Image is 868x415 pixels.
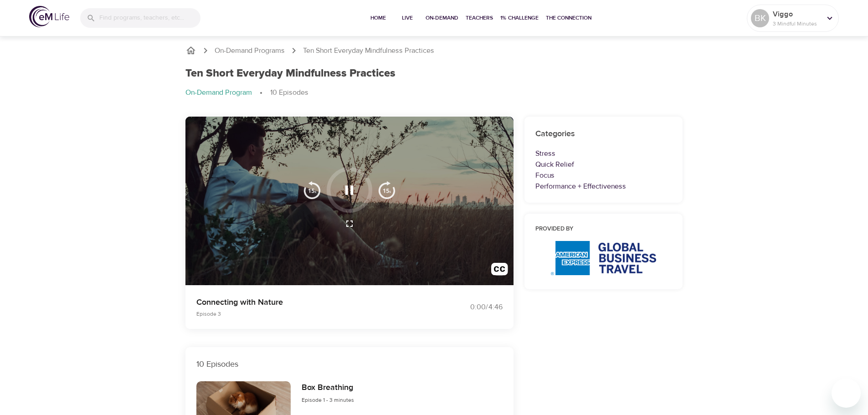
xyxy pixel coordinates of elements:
[303,181,321,199] img: 15s_prev.svg
[378,181,396,199] img: 15s_next.svg
[832,379,861,408] iframe: Button to launch messaging window
[270,87,308,98] p: 10 Episodes
[215,46,285,56] a: On-Demand Programs
[99,8,200,28] input: Find programs, teachers, etc...
[302,381,354,395] h6: Box Breathing
[196,296,423,308] p: Connecting with Nature
[535,128,672,141] h6: Categories
[546,13,591,23] span: The Connection
[486,257,514,285] button: Transcript/Closed Captions (c)
[367,13,389,23] span: Home
[185,87,683,98] nav: breadcrumb
[185,87,252,98] p: On-Demand Program
[185,45,683,56] nav: breadcrumb
[396,13,418,23] span: Live
[535,159,672,170] p: Quick Relief
[303,46,434,56] p: Ten Short Everyday Mindfulness Practices
[185,67,395,80] h1: Ten Short Everyday Mindfulness Practices
[535,148,672,159] p: Stress
[196,358,503,370] p: 10 Episodes
[535,170,672,181] p: Focus
[535,225,672,234] h6: Provided by
[196,310,423,318] p: Episode 3
[751,9,769,27] div: BK
[551,241,656,275] img: AmEx%20GBT%20logo.png
[434,302,503,313] div: 0:00 / 4:46
[466,13,493,23] span: Teachers
[426,13,458,23] span: On-Demand
[302,396,354,404] span: Episode 1 - 3 minutes
[500,13,539,23] span: 1% Challenge
[773,9,821,20] p: Viggo
[29,6,69,27] img: logo
[491,263,508,280] img: open_caption.svg
[773,20,821,28] p: 3 Mindful Minutes
[535,181,672,192] p: Performance + Effectiveness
